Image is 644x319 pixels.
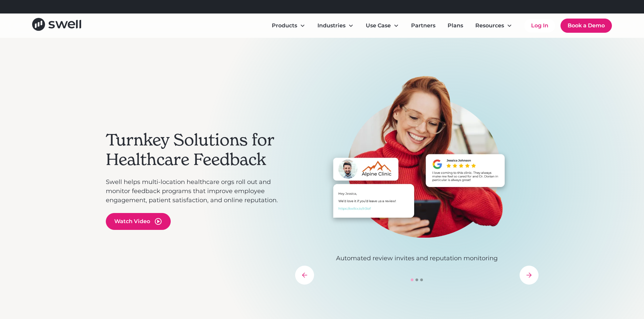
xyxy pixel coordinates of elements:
[317,22,345,30] div: Industries
[360,19,404,32] div: Use Case
[560,19,612,33] a: Book a Demo
[406,19,441,32] a: Partners
[295,254,539,263] p: Automated review invites and reputation monitoring
[420,278,423,281] div: Show slide 3 of 3
[272,22,297,30] div: Products
[106,213,171,230] a: open lightbox
[524,19,555,32] a: Log In
[106,130,288,169] h2: Turnkey Solutions for Healthcare Feedback
[470,19,518,32] div: Resources
[106,178,288,205] p: Swell helps multi-location healthcare orgs roll out and monitor feedback programs that improve em...
[266,19,311,32] div: Products
[411,278,413,281] div: Show slide 1 of 3
[415,278,418,281] div: Show slide 2 of 3
[114,217,150,225] div: Watch Video
[475,22,504,30] div: Resources
[520,266,539,285] div: next slide
[442,19,469,32] a: Plans
[295,76,539,285] div: carousel
[295,266,314,285] div: previous slide
[312,19,359,32] div: Industries
[32,18,81,33] a: home
[295,76,539,263] div: 1 of 3
[366,22,391,30] div: Use Case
